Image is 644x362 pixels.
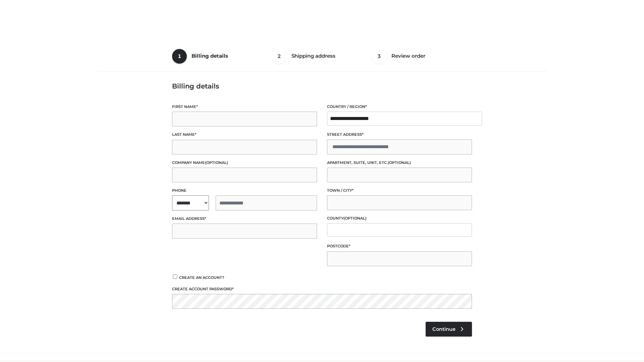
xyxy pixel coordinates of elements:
label: Create account password [172,286,472,292]
label: Last name [172,131,317,138]
label: Postcode [327,243,472,249]
span: Billing details [192,53,228,59]
span: Review order [391,53,425,59]
span: Shipping address [291,53,335,59]
label: Apartment, suite, unit, etc. [327,160,472,166]
h3: Billing details [172,82,472,90]
label: Phone [172,187,317,194]
span: 1 [172,49,187,64]
span: 2 [272,49,287,64]
span: (optional) [388,160,411,165]
label: Town / City [327,187,472,194]
label: Email address [172,216,317,222]
label: First name [172,104,317,110]
span: 3 [372,49,387,64]
span: (optional) [205,160,228,165]
a: Continue [426,322,472,337]
span: (optional) [343,216,367,221]
label: County [327,215,472,222]
span: Create an account? [179,275,224,280]
span: Continue [432,326,455,332]
label: Company name [172,160,317,166]
label: Street address [327,131,472,138]
label: Country / Region [327,104,472,110]
input: Create an account? [172,275,178,279]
